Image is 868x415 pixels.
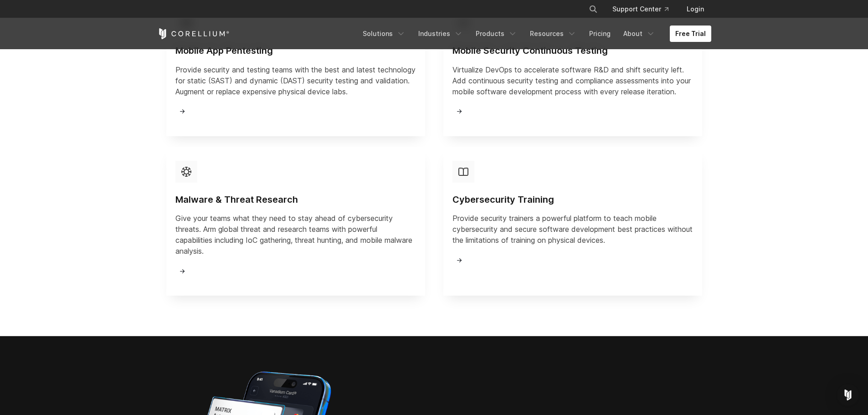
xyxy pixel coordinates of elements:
p: Provide security and testing teams with the best and latest technology for static (SAST) and dyna... [175,64,416,97]
a: Resources [524,26,582,42]
a: Free Trial [670,26,711,42]
div: Open Intercom Messenger [837,384,859,406]
h4: Mobile Security Continuous Testing [452,45,693,57]
a: Industries [413,26,468,42]
h4: Mobile App Pentesting [175,45,416,57]
p: Give your teams what they need to stay ahead of cybersecurity threats. Arm global threat and rese... [175,213,416,256]
h4: Malware & Threat Research [175,194,416,206]
h4: Cybersecurity Training [452,194,693,206]
div: Navigation Menu [578,1,711,17]
button: Search [585,1,601,17]
a: Products [470,26,523,42]
a: Corellium Home [157,28,230,39]
a: Solutions [357,26,411,42]
a: Support Center [605,1,676,17]
a: Pricing [584,26,616,42]
p: Provide security trainers a powerful platform to teach mobile cybersecurity and secure software d... [452,213,693,246]
a: About [618,26,661,42]
div: Navigation Menu [357,26,711,42]
p: Virtualize DevOps to accelerate software R&D and shift security left. Add continuous security tes... [452,64,693,97]
a: Login [679,1,711,17]
a: Malware & Threat Research Give your teams what they need to stay ahead of cybersecurity threats. ... [157,147,434,296]
a: Cybersecurity Training Provide security trainers a powerful platform to teach mobile cybersecurit... [434,147,711,296]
